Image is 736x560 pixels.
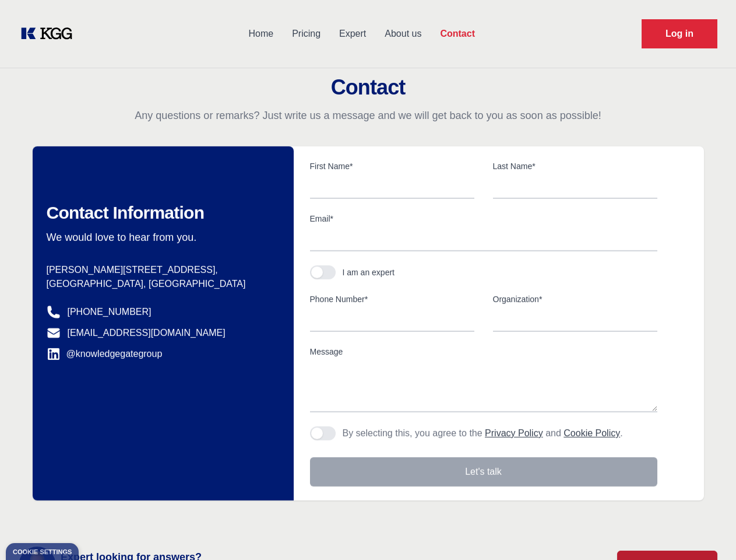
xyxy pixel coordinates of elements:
a: [EMAIL_ADDRESS][DOMAIN_NAME] [68,326,226,340]
iframe: Chat Widget [678,504,736,560]
a: Expert [330,19,375,49]
a: [PHONE_NUMBER] [68,305,152,319]
a: Contact [431,19,484,49]
a: Pricing [283,19,330,49]
p: [PERSON_NAME][STREET_ADDRESS], [47,263,275,277]
div: Cookie settings [13,549,72,555]
p: We would love to hear from you. [47,230,275,244]
label: Message [310,346,657,358]
label: Email* [310,213,657,225]
a: KOL Knowledge Platform: Talk to Key External Experts (KEE) [19,24,82,43]
a: Cookie Policy [564,428,620,438]
p: [GEOGRAPHIC_DATA], [GEOGRAPHIC_DATA] [47,277,275,291]
p: By selecting this, you agree to the and . [343,426,623,440]
a: Home [239,19,283,49]
a: Request Demo [642,19,717,48]
p: Any questions or remarks? Just write us a message and we will get back to you as soon as possible! [14,108,722,123]
a: About us [375,19,431,49]
h2: Contact Information [47,202,275,223]
h2: Contact [14,76,722,99]
label: Organization* [493,293,657,305]
a: Privacy Policy [485,428,543,438]
div: I am an expert [343,267,395,278]
label: Phone Number* [310,293,474,305]
label: Last Name* [493,160,657,172]
button: Let's talk [310,457,657,487]
label: First Name* [310,160,474,172]
a: @knowledgegategroup [47,347,163,361]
